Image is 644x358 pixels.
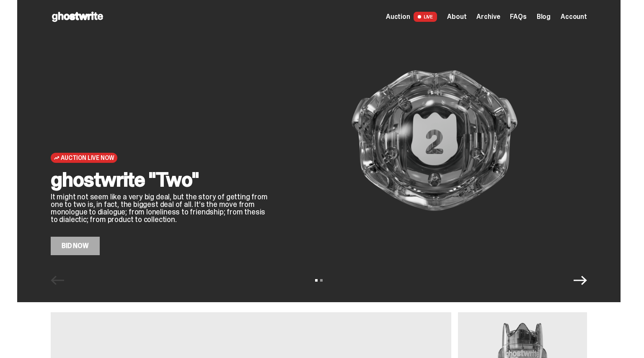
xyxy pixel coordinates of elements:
[561,13,587,20] a: Account
[574,274,587,287] button: Next
[320,279,323,282] button: View slide 2
[282,26,587,255] img: ghostwrite "Two"
[386,12,437,22] a: Auction LIVE
[537,13,551,20] a: Blog
[51,193,269,223] p: It might not seem like a very big deal, but the story of getting from one to two is, in fact, the...
[315,279,318,282] button: View slide 1
[61,154,114,161] span: Auction Live Now
[51,170,269,190] h2: ghostwrite "Two"
[476,13,500,20] a: Archive
[414,12,437,22] span: LIVE
[386,13,410,20] span: Auction
[51,237,100,255] a: Bid Now
[447,13,466,20] a: About
[510,13,526,20] a: FAQs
